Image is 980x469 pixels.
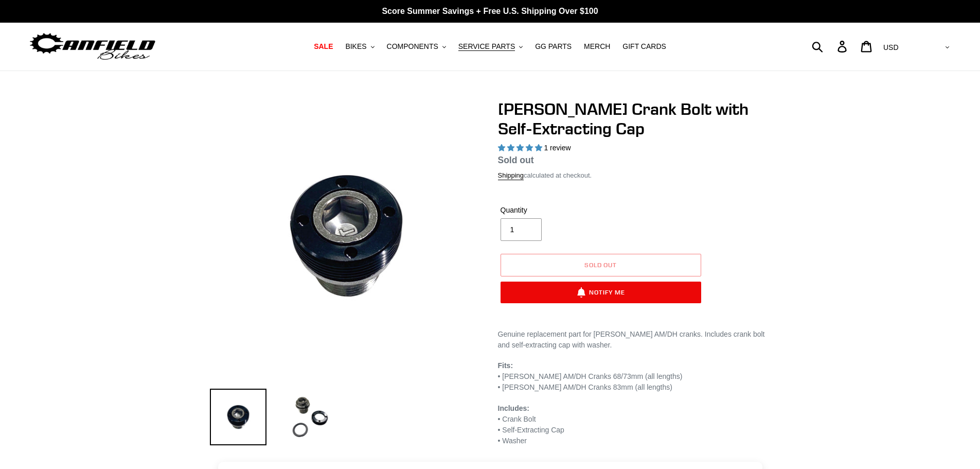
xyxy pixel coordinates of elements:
span: GIFT CARDS [622,42,666,51]
p: Genuine replacement part for [PERSON_NAME] AM/DH cranks. Includes crank bolt and self-extracting ... [498,329,771,351]
span: • Crank Bolt • Self-Extracting Cap • Washer [498,404,564,445]
span: • [PERSON_NAME] AM/DH Cranks 83mm (all lengths) [498,383,672,391]
a: Shipping [498,171,524,180]
a: GIFT CARDS [617,40,671,54]
label: Quantity [501,205,598,216]
span: 5.00 stars [498,144,544,152]
span: COMPONENTS [387,42,438,51]
span: Sold out [584,261,617,269]
span: SALE [314,42,333,51]
button: BIKES [340,40,379,54]
span: MERCH [584,42,610,51]
span: GG PARTS [535,42,572,51]
a: SALE [309,40,338,54]
button: Notify Me [501,282,701,303]
input: Search [817,35,844,58]
div: calculated at checkout. [498,170,771,181]
button: Sold out [501,254,701,276]
p: • [PERSON_NAME] AM/DH Cranks 68/73mm (all lengths) [498,360,771,393]
a: GG PARTS [530,40,577,54]
span: SERVICE PARTS [458,42,515,51]
span: Sold out [498,155,534,165]
span: 1 review [544,144,571,152]
strong: Fits: [498,361,513,370]
img: Load image into Gallery viewer, Canfield Crank Bolt with Self-Extracting Cap [210,389,266,445]
span: BIKES [345,42,366,51]
a: MERCH [579,40,615,54]
strong: Includes: [498,404,529,412]
img: Load image into Gallery viewer, Canfield Crank Bolt with Self-Extracting Cap [282,389,338,445]
h1: [PERSON_NAME] Crank Bolt with Self-Extracting Cap [498,99,771,139]
img: Canfield Bikes [28,30,157,63]
button: COMPONENTS [382,40,451,54]
button: SERVICE PARTS [453,40,528,54]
